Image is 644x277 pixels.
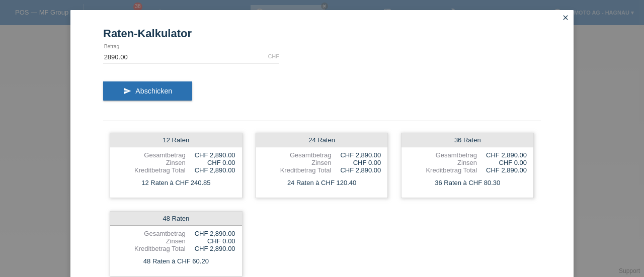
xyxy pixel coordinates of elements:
div: CHF 0.00 [331,159,381,166]
div: Zinsen [408,159,477,166]
div: Zinsen [117,159,186,166]
h1: Raten-Kalkulator [103,27,541,40]
button: send Abschicken [103,81,192,101]
div: 48 Raten à CHF 60.20 [110,255,242,268]
div: CHF 2,890.00 [331,166,381,174]
div: Gesamtbetrag [117,151,186,159]
div: CHF 2,890.00 [477,166,527,174]
i: close [561,14,570,22]
div: Zinsen [263,159,332,166]
div: CHF 0.00 [477,159,527,166]
div: 12 Raten à CHF 240.85 [110,176,242,190]
div: 12 Raten [110,133,242,147]
div: 24 Raten [256,133,388,147]
div: Gesamtbetrag [117,230,186,237]
div: CHF 2,890.00 [186,245,235,252]
div: 24 Raten à CHF 120.40 [256,176,388,190]
div: 36 Raten [401,133,533,147]
div: CHF 2,890.00 [477,151,527,159]
div: CHF 0.00 [186,159,235,166]
div: CHF 0.00 [186,237,235,245]
div: Kreditbetrag Total [117,245,186,252]
div: 48 Raten [110,212,242,226]
span: Abschicken [135,87,172,95]
div: CHF 2,890.00 [186,151,235,159]
div: Gesamtbetrag [408,151,477,159]
div: Zinsen [117,237,186,245]
div: 36 Raten à CHF 80.30 [401,176,533,190]
div: CHF 2,890.00 [186,230,235,237]
a: close [559,13,572,24]
div: Kreditbetrag Total [263,166,332,174]
div: Kreditbetrag Total [408,166,477,174]
div: CHF 2,890.00 [186,166,235,174]
div: CHF 2,890.00 [331,151,381,159]
div: Gesamtbetrag [263,151,332,159]
div: Kreditbetrag Total [117,166,186,174]
div: CHF [268,53,279,59]
i: send [123,87,131,95]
